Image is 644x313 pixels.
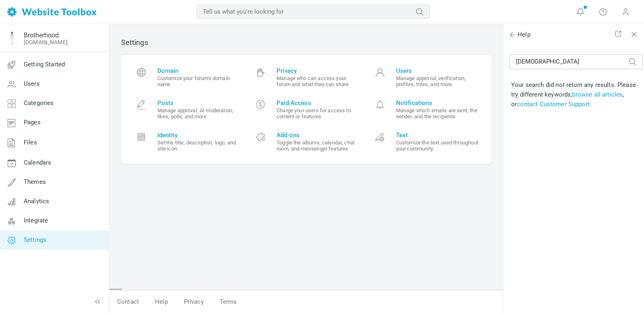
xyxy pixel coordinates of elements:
span: Pages [24,119,41,126]
a: Terms [212,295,245,309]
small: Manage approval, AI moderation, likes, polls, and more [157,107,241,119]
small: Toggle the albums, calendar, chat room, and messenger features [277,140,360,152]
small: Manage which emails are sent, the sender, and the recipients [396,107,479,119]
span: Posts [157,99,241,107]
span: Calendars [24,159,51,166]
span: Identity [157,132,241,139]
span: Getting Started [24,61,65,68]
a: browse all articles [572,91,623,98]
span: Text [396,132,479,139]
a: Help [147,295,176,309]
a: Notifications Manage which emails are sent, the sender, and the recipients [366,93,485,126]
a: Text Customize the text used throughout your community [366,126,485,158]
a: Users Manage approval, verification, profiles, titles, and more [366,61,485,93]
small: Manage who can access your forum and what they can share [277,75,360,87]
a: Identity Set the title, description, logo, and site icon [127,126,247,158]
a: Paid Access Charge your users for access to content or features [246,93,366,126]
span: Add-ons [277,132,360,139]
span: Notifications [396,99,479,107]
span: Integrate [24,217,48,224]
span: Users [396,67,479,74]
a: Contact [109,295,147,309]
td: Your search did not return any results. Please try different keywords, , or . [510,78,643,111]
a: Brotherhood [24,31,59,39]
span: Analytics [24,198,49,205]
span: Categories [24,99,54,107]
a: Posts Manage approval, AI moderation, likes, polls, and more [127,93,247,126]
span: Themes [24,178,46,185]
small: Manage approval, verification, profiles, titles, and more [396,75,479,87]
input: Tell us what you're looking for [196,4,430,19]
img: Facebook%20Profile%20Pic%20Guy%20Blue%20Best.png [5,32,18,45]
small: Customize the text used throughout your community [396,140,479,152]
span: Help [510,30,530,39]
h2: Settings [121,38,491,47]
a: contact Customer Support [517,101,590,108]
small: Set the title, description, logo, and site icon [157,140,241,152]
span: Domain [157,67,241,74]
span: Settings [24,236,46,243]
a: Domain Customize your forum's domain name [127,61,247,93]
input: Tell us what you're looking for [510,54,643,69]
span: Files [24,139,37,146]
span: Back [508,31,516,39]
span: Paid Access [277,99,360,107]
small: Charge your users for access to content or features [277,107,360,119]
span: Users [24,80,40,87]
a: Privacy [176,295,212,309]
span: Privacy [277,67,360,74]
a: Privacy Manage who can access your forum and what they can share [246,61,366,93]
a: [DOMAIN_NAME] [24,39,68,45]
small: Customize your forum's domain name [157,75,241,87]
a: Add-ons Toggle the albums, calendar, chat room, and messenger features [246,126,366,158]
